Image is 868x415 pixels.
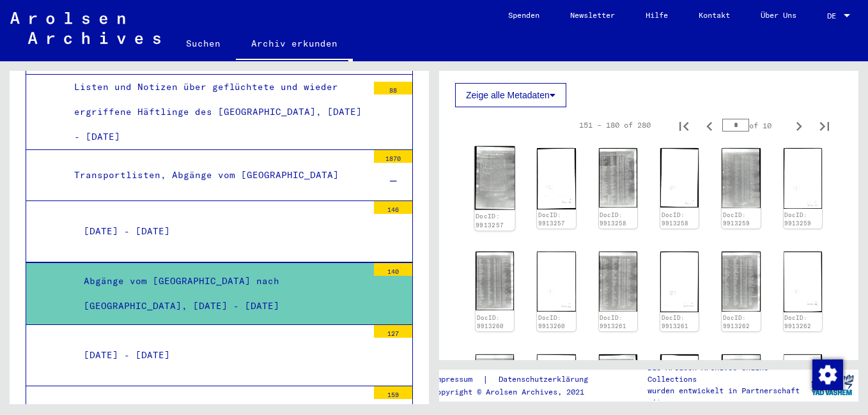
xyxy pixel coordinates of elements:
p: Die Arolsen Archives Online-Collections [647,362,806,385]
img: 002.jpg [537,354,575,415]
img: Arolsen_neg.svg [10,12,160,44]
a: DocID: 9913257 [476,213,504,229]
div: 127 [374,325,412,338]
img: 002.jpg [784,354,822,415]
a: DocID: 9913260 [538,314,565,330]
img: 002.jpg [784,148,822,209]
div: Transportlisten, Abgänge vom [GEOGRAPHIC_DATA] [65,163,368,188]
a: DocID: 9913259 [723,211,750,227]
div: 159 [374,386,412,399]
img: 001.jpg [476,354,514,414]
div: 88 [374,82,412,94]
img: yv_logo.png [809,369,856,401]
a: DocID: 9913257 [538,211,565,227]
a: DocID: 9913262 [723,314,750,330]
div: Abgänge vom [GEOGRAPHIC_DATA] nach [GEOGRAPHIC_DATA], [DATE] - [DATE] [74,269,368,319]
a: DocID: 9913260 [477,314,504,330]
img: 002.jpg [660,148,699,207]
a: DocID: 9913258 [662,211,688,227]
img: 001.jpg [599,354,637,414]
img: 002.jpg [537,252,575,311]
img: 001.jpg [599,148,637,207]
div: [DATE] - [DATE] [74,219,368,244]
img: 002.jpg [660,252,699,312]
img: 001.jpg [476,252,514,310]
a: DocID: 9913258 [600,211,626,227]
div: 151 – 180 of 280 [579,119,651,131]
img: 002.jpg [660,354,699,415]
p: wurden entwickelt in Partnerschaft mit [647,385,806,408]
button: Last page [812,112,837,138]
img: 001.jpg [474,146,515,209]
img: 002.jpg [537,148,575,209]
a: Datenschutzerklärung [488,373,603,386]
div: 140 [374,263,412,276]
div: of 10 [722,119,786,132]
div: [DATE] - [DATE] [74,343,368,368]
div: 1870 [374,150,412,163]
div: Zustimmung ändern [812,359,842,389]
div: | [432,373,603,386]
a: DocID: 9913261 [662,314,688,330]
img: Zustimmung ändern [812,359,843,390]
span: DE [827,11,841,20]
p: Copyright © Arolsen Archives, 2021 [432,386,603,398]
a: Suchen [171,28,236,59]
img: 001.jpg [722,148,760,208]
button: Previous page [697,112,722,138]
img: 001.jpg [722,354,760,414]
img: 002.jpg [784,252,822,312]
button: Next page [786,112,812,138]
img: 001.jpg [599,252,637,311]
a: Archiv erkunden [236,28,353,61]
a: DocID: 9913259 [784,211,811,227]
div: Listen und Notizen über geflüchtete und wieder ergriffene Häftlinge des [GEOGRAPHIC_DATA], [DATE]... [65,75,368,150]
a: Impressum [432,373,483,386]
a: DocID: 9913262 [784,314,811,330]
img: 001.jpg [722,252,760,311]
div: 146 [374,201,412,214]
button: First page [671,112,697,138]
a: DocID: 9913261 [600,314,626,330]
button: Zeige alle Metadaten [455,83,566,107]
